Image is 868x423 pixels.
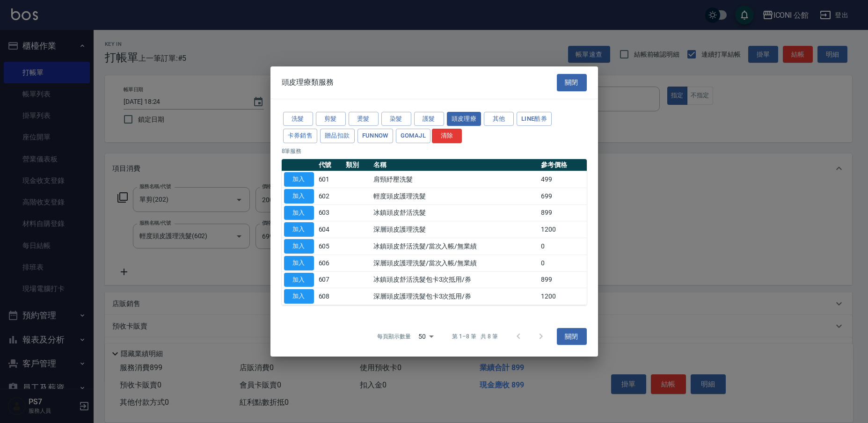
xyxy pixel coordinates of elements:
button: 關閉 [557,74,587,91]
td: 輕度頭皮護理洗髮 [371,188,539,204]
td: 899 [539,204,586,221]
td: 冰鎮頭皮舒活洗髮/當次入帳/無業績 [371,238,539,255]
p: 第 1–8 筆 共 8 筆 [452,332,497,341]
td: 0 [539,238,586,255]
button: 加入 [284,222,314,237]
td: 608 [316,288,344,305]
th: 類別 [343,159,371,171]
td: 603 [316,204,344,221]
button: 加入 [284,289,314,304]
button: 染髮 [381,111,411,126]
td: 肩頸紓壓洗髮 [371,171,539,188]
button: 贈品扣款 [320,129,355,143]
button: 加入 [284,172,314,187]
th: 參考價格 [539,159,586,171]
th: 名稱 [371,159,539,171]
td: 深層頭皮護理洗髮/當次入帳/無業績 [371,255,539,271]
button: 卡券銷售 [283,129,318,143]
td: 深層頭皮護理洗髮 [371,221,539,238]
button: FUNNOW [357,129,393,143]
button: 加入 [284,272,314,287]
td: 602 [316,188,344,204]
p: 8 筆服務 [282,147,587,155]
td: 深層頭皮護理洗髮包卡3次抵用/券 [371,288,539,305]
td: 601 [316,171,344,188]
span: 頭皮理療類服務 [282,78,334,87]
button: 加入 [284,239,314,254]
td: 冰鎮頭皮舒活洗髮 [371,204,539,221]
button: 頭皮理療 [447,111,481,126]
td: 699 [539,188,586,204]
p: 每頁顯示數量 [377,332,411,341]
td: 0 [539,255,586,271]
button: 剪髮 [316,111,346,126]
div: 50 [415,324,437,349]
button: 關閉 [557,328,587,345]
button: 清除 [432,129,462,143]
button: 其他 [484,111,514,126]
td: 1200 [539,288,586,305]
button: LINE酷券 [517,111,552,126]
td: 冰鎮頭皮舒活洗髮包卡3次抵用/券 [371,271,539,288]
td: 899 [539,271,586,288]
button: 護髮 [414,111,444,126]
button: 加入 [284,189,314,204]
td: 606 [316,255,344,271]
button: 燙髮 [349,111,379,126]
button: 洗髮 [283,111,313,126]
th: 代號 [316,159,344,171]
button: 加入 [284,256,314,270]
button: 加入 [284,205,314,220]
td: 499 [539,171,586,188]
td: 604 [316,221,344,238]
td: 605 [316,238,344,255]
td: 607 [316,271,344,288]
td: 1200 [539,221,586,238]
button: GOMAJL [396,129,430,143]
